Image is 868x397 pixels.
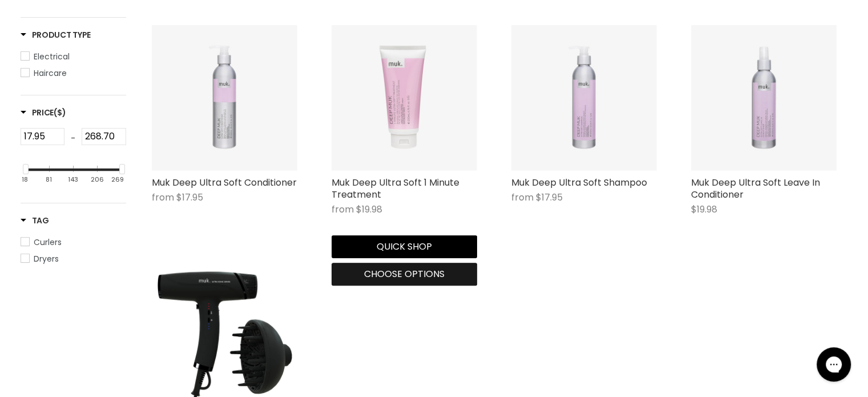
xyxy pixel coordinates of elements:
span: $19.98 [356,203,382,216]
span: $17.95 [176,191,203,204]
span: from [511,191,534,204]
a: Muk Deep Ultra Soft 1 Minute Treatment [332,176,459,201]
div: 18 [22,176,28,183]
span: Haircare [34,67,67,79]
div: 269 [111,176,124,183]
img: Muk Deep Ultra Soft Leave In Conditioner [691,25,837,171]
span: Price [21,107,66,118]
a: Curlers [21,236,126,248]
a: Haircare [21,67,126,79]
span: Curlers [34,236,62,248]
img: Muk Deep Ultra Soft 1 Minute Treatment [332,25,477,171]
img: Muk Deep Ultra Soft Conditioner [152,25,297,171]
h3: Product Type [21,29,91,41]
div: - [64,128,82,149]
h3: Price($) [21,107,66,118]
button: Choose options [332,263,477,286]
iframe: Gorgias live chat messenger [811,343,857,386]
span: $17.95 [536,191,563,204]
div: 143 [68,176,78,183]
a: Dryers [21,252,126,265]
input: Max Price [82,128,126,145]
span: Dryers [34,253,59,264]
input: Min Price [21,128,65,145]
div: 81 [46,176,52,183]
span: from [152,191,174,204]
a: Muk Deep Ultra Soft Leave In Conditioner [691,176,820,201]
div: 206 [91,176,104,183]
button: Quick shop [332,235,477,258]
h3: Tag [21,215,49,226]
span: $19.98 [691,203,717,216]
span: ($) [54,107,66,118]
a: Electrical [21,50,126,63]
span: Choose options [364,267,445,280]
span: Electrical [34,51,70,62]
span: from [332,203,354,216]
a: Muk Deep Ultra Soft Shampoo [511,176,647,189]
a: Muk Deep Ultra Soft Conditioner [152,176,297,189]
img: Muk Deep Ultra Soft Shampoo [511,25,657,171]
